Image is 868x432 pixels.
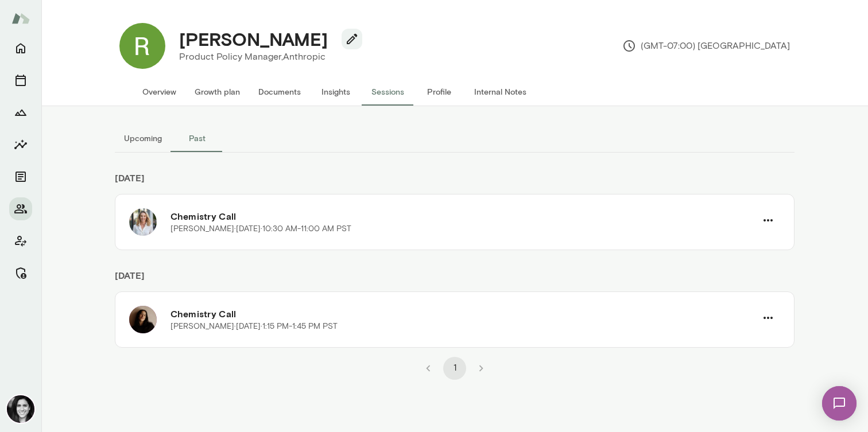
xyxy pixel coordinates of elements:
[415,357,494,380] nav: pagination navigation
[9,165,32,188] button: Documents
[185,78,249,106] button: Growth plan
[310,78,362,106] button: Insights
[170,223,351,235] p: [PERSON_NAME] · [DATE] · 10:30 AM-11:00 AM PST
[171,124,223,152] button: Past
[9,197,32,220] button: Members
[9,101,32,124] button: Growth Plan
[249,78,310,106] button: Documents
[622,39,790,53] p: (GMT-07:00) [GEOGRAPHIC_DATA]
[170,321,338,332] p: [PERSON_NAME] · [DATE] · 1:15 PM-1:45 PM PST
[9,262,32,285] button: Manage
[170,209,756,223] h6: Chemistry Call
[115,124,795,152] div: basic tabs example
[465,78,536,106] button: Internal Notes
[413,78,465,106] button: Profile
[179,50,353,64] p: Product Policy Manager, Anthropic
[115,348,795,380] div: pagination
[133,78,185,106] button: Overview
[119,23,165,69] img: Ryn Linthicum
[115,171,795,194] h6: [DATE]
[11,7,30,29] img: Mento
[170,307,756,321] h6: Chemistry Call
[7,395,34,423] img: Jamie Albers
[179,28,328,50] h4: [PERSON_NAME]
[115,268,795,291] h6: [DATE]
[443,357,466,380] button: page 1
[9,69,32,92] button: Sessions
[9,37,32,60] button: Home
[9,229,32,252] button: Client app
[362,78,413,106] button: Sessions
[9,133,32,156] button: Insights
[115,124,171,152] button: Upcoming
